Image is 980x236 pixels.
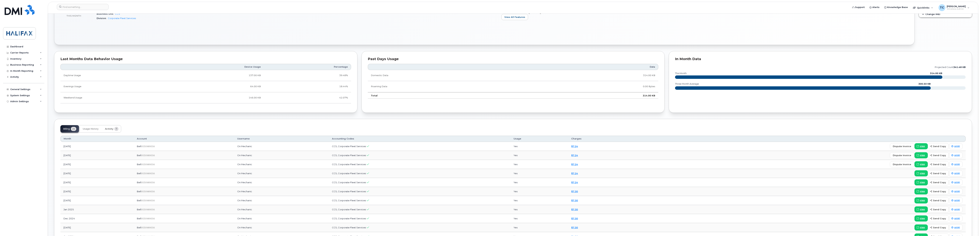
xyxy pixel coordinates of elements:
td: Daytime Usage [60,70,167,81]
span: view [920,181,925,184]
td: [DATE] [60,196,134,205]
a: $7.30 [571,217,578,220]
span: CCS, Corporate Fleet Services [332,208,366,211]
a: $7.30 [571,190,578,193]
span: send copy [933,208,946,211]
text: 300.50 KB [919,83,931,85]
button: Change IMEI [919,11,972,17]
button: send copy [928,188,949,194]
a: $7.30 [571,226,578,229]
span: view [920,163,925,166]
a: print [949,170,963,176]
span: print [954,181,960,184]
a: view [914,224,928,231]
span: Bell [137,181,141,184]
text: three month average [675,83,699,85]
a: Corporate Fleet Services [108,17,136,20]
tr: Friday from 6:00pm to Monday 8:00am [60,92,351,103]
a: view [914,170,928,176]
button: send copy [928,215,949,222]
span: send copy [933,226,946,229]
td: On Mechanic [234,142,329,151]
input: Find something... [57,4,109,10]
span: 0530989556 [141,208,155,211]
span: CCS, Corporate Fleet Services [332,226,366,229]
th: Percentage [264,64,351,70]
span: View All Features [504,15,525,19]
span: 0530989556 [141,199,155,202]
div: Tammy Currie [936,4,972,11]
th: Charges [568,136,637,142]
span: view [920,199,925,202]
a: print [949,152,963,158]
td: On Mechanic [234,151,329,160]
td: [DATE] [60,223,134,232]
span: Activity [105,128,113,130]
span: Bell [137,226,141,229]
span: Bell [137,217,141,220]
span: CCS, Corporate Fleet Services [332,217,366,220]
td: Total [368,92,530,99]
td: Jan 2025 [60,205,134,214]
th: Account [134,136,234,142]
span: view [920,190,925,193]
tspan: 341.48 KB [953,66,966,68]
a: $7.30 [571,208,578,211]
td: 314.00 KB [530,92,658,99]
span: 0530989556 [141,190,155,193]
td: Yes [510,214,568,223]
span: Support [855,6,865,9]
a: view [914,161,928,167]
div: Last Months Data Behavior Usage [60,57,351,61]
button: dispute invoice [890,161,914,167]
a: Alerts [867,4,882,11]
td: On Mechanic [234,187,329,196]
td: [DATE] [60,169,134,178]
td: 39.48% [264,70,351,81]
span: print [954,154,960,157]
td: On Mechanic [234,205,329,214]
span: send copy [933,217,946,220]
td: 0.00 Bytes [530,81,658,92]
button: send copy [928,161,949,167]
td: Yes [510,142,568,151]
a: CCS [115,13,120,15]
td: Yes [510,160,568,169]
td: Dec 2024 [60,214,134,223]
a: Knowledge Base [882,4,910,11]
span: Quicklinks [917,6,929,9]
text: 314.00 KB [930,72,942,75]
a: $7.24 [571,163,578,166]
span: view [920,154,925,157]
a: print [949,215,963,222]
span: Alerts [872,6,879,9]
td: Yes [510,196,568,205]
a: $7.30 [571,199,578,202]
td: On Mechanic [234,223,329,232]
td: Yes [510,169,568,178]
span: CCS, Corporate Fleet Services [332,172,366,175]
span: print [954,199,960,202]
span: 0530989556 [141,154,155,157]
span: dispute invoice [893,163,911,166]
span: send copy [933,190,946,193]
iframe: Messenger Launcher [965,221,977,233]
button: send copy [928,197,949,203]
span: CCS, Corporate Fleet Services [332,145,366,148]
span: print [954,172,960,175]
span: print [954,208,960,211]
span: Bell [137,163,141,166]
span: Bell [137,154,141,157]
span: print [954,190,960,193]
span: Business Unit [97,13,115,15]
span: send copy [933,154,946,157]
td: 146.00 KB [167,92,264,103]
span: dispute invoice [893,145,911,148]
td: Yes [510,205,568,214]
span: CCS, Corporate Fleet Services [332,163,366,166]
a: view [914,179,928,185]
td: Evenings Usage [60,81,167,92]
td: 314.00 KB [530,70,658,81]
div: In Month Data [675,57,966,61]
td: On Mechanic [234,214,329,223]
